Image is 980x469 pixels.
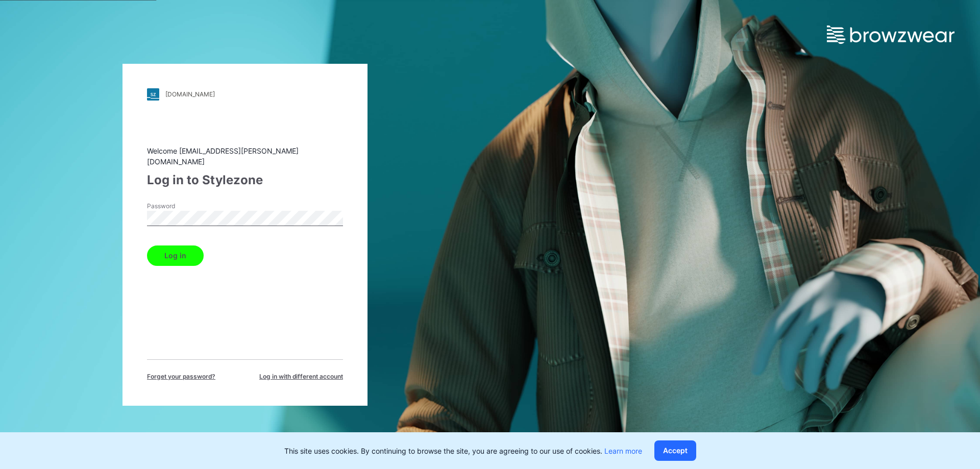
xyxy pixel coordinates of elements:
p: This site uses cookies. By continuing to browse the site, you are agreeing to our use of cookies. [284,446,642,456]
img: browzwear-logo.e42bd6dac1945053ebaf764b6aa21510.svg [827,26,954,44]
button: Accept [654,440,696,461]
label: Password [147,202,218,211]
span: Log in with different account [259,372,343,381]
a: [DOMAIN_NAME] [147,88,343,101]
button: Log in [147,245,204,266]
img: stylezone-logo.562084cfcfab977791bfbf7441f1a819.svg [147,88,159,101]
div: Welcome [EMAIL_ADDRESS][PERSON_NAME][DOMAIN_NAME] [147,145,343,167]
div: Log in to Stylezone [147,171,343,189]
span: Forget your password? [147,372,215,381]
a: Learn more [604,447,642,455]
div: [DOMAIN_NAME] [165,90,215,98]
